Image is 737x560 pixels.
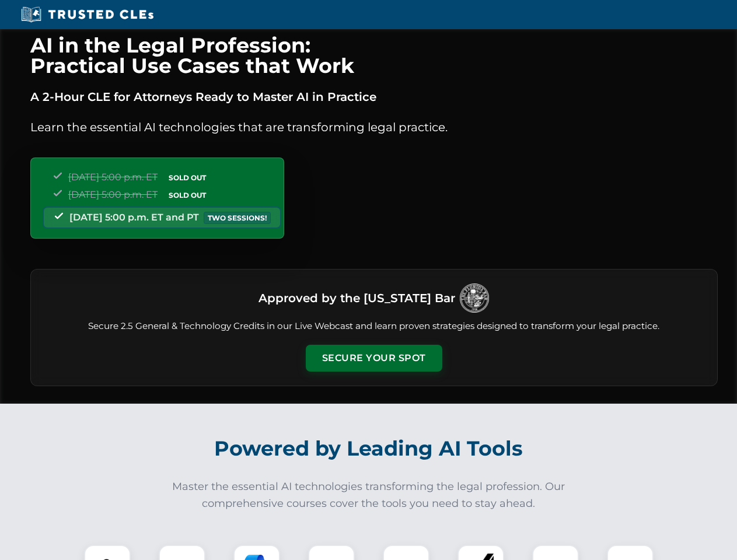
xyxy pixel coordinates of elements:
p: Learn the essential AI technologies that are transforming legal practice. [30,118,718,136]
h3: Approved by the [US_STATE] Bar [259,288,455,309]
span: SOLD OUT [165,189,210,201]
span: SOLD OUT [165,171,210,184]
span: [DATE] 5:00 p.m. ET [68,171,158,183]
span: [DATE] 5:00 p.m. ET [68,189,158,200]
h2: Powered by Leading AI Tools [46,428,692,469]
p: A 2-Hour CLE for Attorneys Ready to Master AI in Practice [30,87,718,106]
p: Secure 2.5 General & Technology Credits in our Live Webcast and learn proven strategies designed ... [45,320,703,333]
img: Logo [460,283,489,313]
p: Master the essential AI technologies transforming the legal profession. Our comprehensive courses... [165,478,573,512]
h1: AI in the Legal Profession: Practical Use Cases that Work [30,35,718,76]
img: Trusted CLEs [18,6,157,23]
button: Secure Your Spot [306,345,442,372]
